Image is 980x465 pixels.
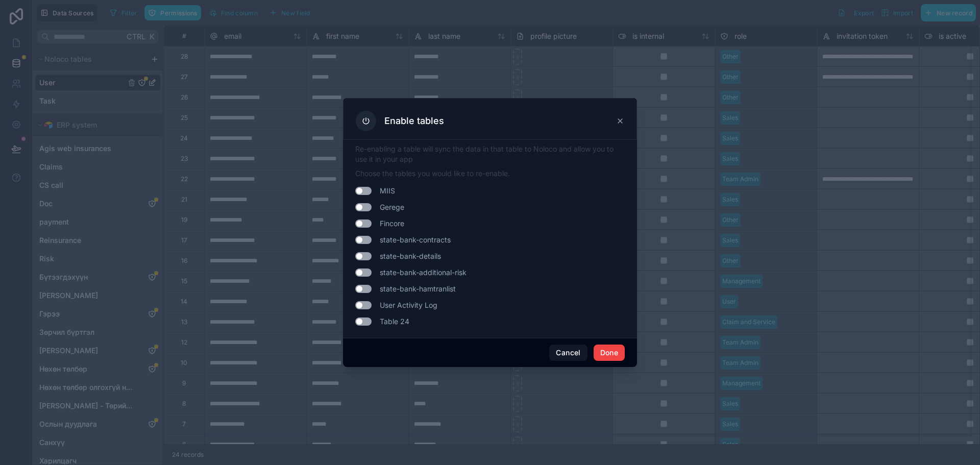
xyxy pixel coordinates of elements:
[594,345,625,361] button: Done
[380,267,467,278] span: state-bank-additional-risk
[380,284,456,294] span: state-bank-hamtranlist
[355,144,625,164] p: Re-enabling a table will sync the data in that table to Noloco and allow you to use it in your app
[380,202,404,212] span: Gerege
[380,316,409,327] span: Table 24
[380,235,451,245] span: state-bank-contracts
[384,115,444,127] h3: Enable tables
[380,300,437,310] span: User Activity Log
[380,218,404,229] span: Fincore
[355,168,625,179] p: Choose the tables you would like to re-enable.
[380,251,441,261] span: state-bank-details
[549,345,587,361] button: Cancel
[380,186,395,196] span: MIIS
